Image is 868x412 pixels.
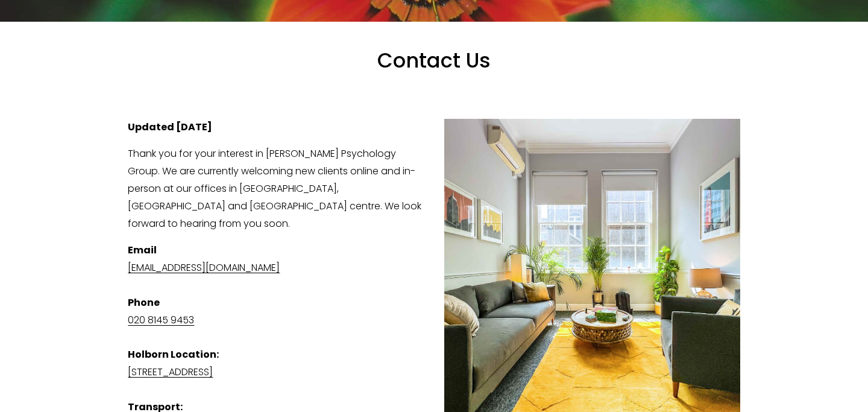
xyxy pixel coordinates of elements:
[128,365,213,379] a: [STREET_ADDRESS]
[128,313,194,327] a: 020 8145 9453
[128,261,280,274] a: [EMAIL_ADDRESS][DOMAIN_NAME]
[181,48,687,98] h1: Contact Us
[128,296,160,309] strong: Phone
[128,120,212,134] strong: Updated [DATE]
[128,243,157,257] strong: Email
[128,347,219,361] strong: Holborn Location:
[128,145,740,232] p: Thank you for your interest in [PERSON_NAME] Psychology Group. We are currently welcoming new cli...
